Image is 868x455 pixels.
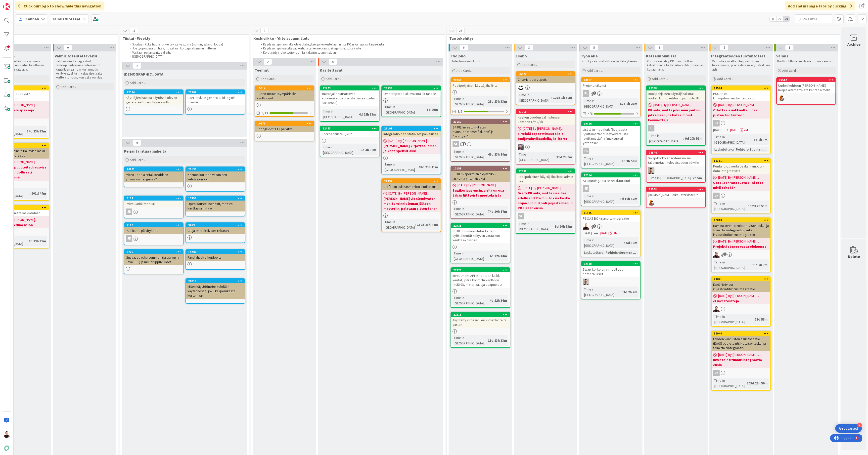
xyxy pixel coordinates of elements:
[777,82,835,93] div: Uuden kohteen [PERSON_NAME] herjaa aitametreistä kentän nimellä
[581,210,640,257] a: 21575PSOAS BC kirjanpitointegraatioAA[DATE][DATE]2MTime in [GEOGRAPHIC_DATA]:6d 38mLaskutettava:P...
[453,78,510,82] div: 22268
[581,78,640,89] div: 20607Projektinäkymä
[581,173,640,177] div: 22514
[713,134,752,145] div: Time in [GEOGRAPHIC_DATA]
[516,109,575,165] a: 21918Kesken vuoden valmistuneen kohteen €/m2/kk[DATE] By [PERSON_NAME]...Ei tehdä raporttimuutoks...
[653,102,694,108] span: [DATE] By [PERSON_NAME]...
[451,166,510,171] div: 13158
[383,219,415,230] div: Time in [GEOGRAPHIC_DATA]
[124,94,183,105] div: Käyttäjien haussa käytössä olevan generatesPrices flagin käyttö
[652,77,668,81] span: Add Card...
[516,144,575,150] div: TK
[384,127,441,130] div: 21193
[583,185,589,192] div: JK
[646,90,705,101] div: Roolipohjainen käyttäjähallinta: roolien luonti, editointi ja poisto UI
[382,126,441,131] div: 21193
[583,98,618,109] div: Time in [GEOGRAPHIC_DATA]
[516,169,575,184] div: 22331Roolipohjainen käyttäjähallinta: admin rooli
[322,86,379,90] div: 22473
[518,221,553,232] div: Time in [GEOGRAPHIC_DATA]
[717,77,733,81] span: Add Card...
[649,86,705,90] div: 22388
[522,62,538,67] span: Add Card...
[255,85,314,117] a: 15614Uuden tuotantoympäristön käyttöönotto8/13
[581,122,640,126] div: 22519
[453,188,508,198] b: Bugikorjaus ensin, siellä on osa tähän liittyvistä muutoksista
[320,131,379,137] div: Korkoennuste 8/2025
[127,167,183,171] div: 20891
[581,172,640,206] a: 22514AccountingSource refaktorointiJKTime in [GEOGRAPHIC_DATA]:3d 19h 12m
[718,175,759,180] span: [DATE] By [PERSON_NAME]...
[778,95,785,101] img: MH
[551,95,552,100] span: :
[359,147,359,153] span: :
[124,90,183,105] div: 22374Käyttäjien haussa käytössä olevan generatesPrices flagin käyttö
[646,192,705,198] div: [DOMAIN_NAME] oikeustarkistelut
[518,72,575,76] div: 16822
[388,138,429,143] span: [DATE] By [PERSON_NAME]...
[124,166,183,187] a: 20891Miten koodia refaktoroidaan ymmärryshengessä?
[453,141,459,147] div: sl
[186,196,245,211] div: 17855Open source lisenssit, mitä voi käyttää ja mitä ei
[646,150,705,155] div: 22544
[320,126,379,137] div: 22453Korkoennuste 8/2025
[581,90,640,97] div: PL
[646,187,705,192] div: 22568
[646,86,705,90] div: 22388
[777,95,835,101] div: MH
[712,163,770,174] div: Pentaho-powerbi osaksi tampuuri-data-integraatiota
[648,167,654,174] img: TN
[619,196,639,202] div: 3d 19h 12m
[523,185,563,191] span: [DATE] By [PERSON_NAME]...
[417,164,439,170] div: 83d 23h 11m
[516,84,575,91] div: MH
[255,90,314,101] div: Uuden tuotantoympäristön käyttöönotto
[646,125,705,131] div: sl
[646,150,705,166] div: 22544Swap-korkojen noteerauksia tallennetaan tulevaisuuden päiville
[320,90,379,106] div: Tuuraajalle tuurattavan kohdeoikeudet (ainakin investointia luotaessa)
[518,191,573,210] b: Drafti PR auki, mutta sisältää edellisen PR:n muutoksia koska nojaa niihin. Rooli järjestelmän UI...
[718,102,759,108] span: [DATE] By [PERSON_NAME]...
[457,183,498,188] span: [DATE] By [PERSON_NAME]...
[415,222,416,227] span: :
[486,99,487,104] span: :
[777,78,835,82] div: 22567
[516,72,575,76] div: 16822
[451,119,510,162] a: 21652SPIKE: Investointilistan pvmsuodattimet "alkaen" ja "päättyen"slTime in [GEOGRAPHIC_DATA]:46...
[734,147,768,152] div: Pohjois-Suomen ...
[130,81,146,85] span: Add Card...
[381,178,441,232] a: 20432Grafanan asiakasmonitorointilistaus[DATE] By [PERSON_NAME]...[PERSON_NAME] vie cloudwatch-mo...
[581,173,640,184] div: 22514AccountingSource refaktorointi
[124,208,183,215] div: JK
[382,131,441,137] div: Integraatioiden statukset palvelussa
[555,154,573,160] div: 31d 2h 5m
[584,211,640,215] div: 21575
[262,111,268,116] span: 8/13
[516,213,575,219] div: sl
[486,152,487,157] span: :
[25,128,26,134] span: :
[646,187,705,198] div: 22568[DOMAIN_NAME] oikeustarkistelut
[713,193,720,199] div: JK
[463,142,466,145] span: 1
[646,200,705,206] div: MH
[382,179,441,183] div: 20432
[618,101,619,106] span: :
[587,68,603,73] span: Add Card...
[382,86,441,97] div: 22538Omat raportit: aikavalinta kk-tasolle
[451,171,510,182] div: SPIKE: Raportoinnin e/m2/kk -laskenta yhtenäiseksi
[186,94,245,105] div: User-tauluun generoitu id loginin rinnalle
[713,201,748,211] div: Time in [GEOGRAPHIC_DATA]
[61,84,77,89] span: Add Card...
[648,125,654,131] div: sl
[322,144,359,155] div: Time in [GEOGRAPHIC_DATA]
[124,222,183,245] a: 7166Public API päivityksetJK
[777,78,835,93] div: 22567Uuden kohteen [PERSON_NAME] herjaa aitametreistä kentän nimellä
[714,86,770,90] div: 21574
[516,71,575,105] a: 16822Criteria-queryt poisMHTime in [GEOGRAPHIC_DATA]:127d 1h 50m
[752,137,752,142] span: :
[646,167,705,174] div: TN
[383,196,439,211] b: [PERSON_NAME] vie cloudwatch-monitoroinnit loman jälkeen masteriin, palataan sitten tähän
[417,164,417,170] span: :
[451,141,510,147] div: sl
